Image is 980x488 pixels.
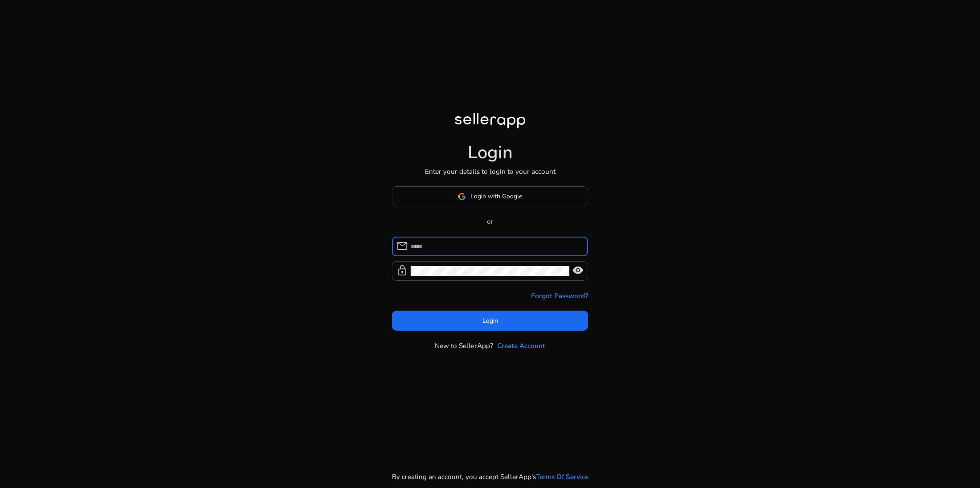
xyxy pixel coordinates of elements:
span: visibility [572,265,584,276]
img: google-logo.svg [458,193,466,201]
span: Login [482,316,498,325]
p: or [392,216,588,226]
p: Enter your details to login to your account [425,166,556,176]
span: lock [396,265,408,276]
a: Terms Of Service [536,472,589,482]
span: Login with Google [470,192,522,201]
p: New to SellerApp? [435,340,493,351]
button: Login with Google [392,186,588,206]
a: Forgot Password? [531,291,588,301]
button: Login [392,311,588,331]
span: mail [396,240,408,252]
h1: Login [468,142,513,164]
a: Create Account [497,340,545,351]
